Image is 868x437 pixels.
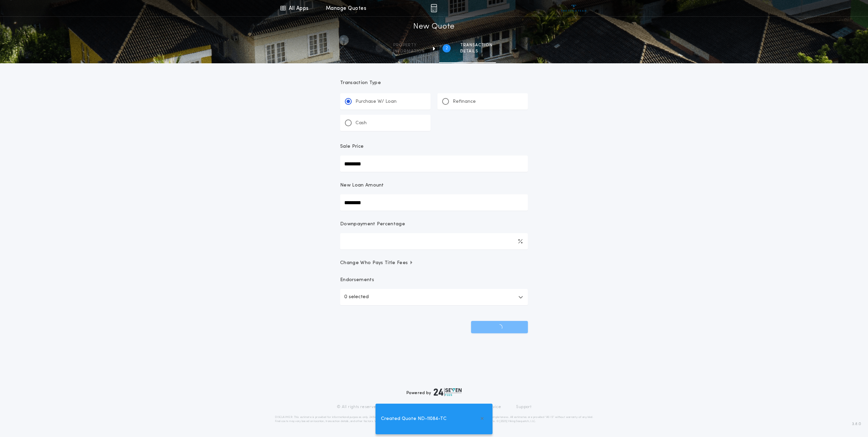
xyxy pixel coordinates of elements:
p: Endorsements [340,277,528,284]
h2: 2 [446,46,448,51]
input: New Loan Amount [340,194,528,211]
span: information [393,49,425,54]
img: img [431,4,437,12]
span: Created Quote ND-11084-TC [381,415,447,423]
img: logo [434,388,462,396]
p: New Loan Amount [340,182,384,189]
p: Cash [355,120,367,127]
img: vs-icon [561,5,587,12]
input: Sale Price [340,156,528,172]
span: details [460,49,493,54]
p: Downpayment Percentage [340,221,405,228]
p: 0 selected [344,293,369,301]
button: Change Who Pays Title Fees [340,260,528,266]
p: Purchase W/ Loan [355,98,397,105]
span: Change Who Pays Title Fees [340,260,413,266]
input: Downpayment Percentage [340,233,528,249]
span: Transaction [460,43,493,48]
p: Refinance [453,98,476,105]
p: Transaction Type [340,80,528,86]
div: Powered by [406,388,462,396]
p: Sale Price [340,143,364,150]
button: 0 selected [340,289,528,305]
span: Property [393,43,425,48]
h1: New Quote [413,21,455,32]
